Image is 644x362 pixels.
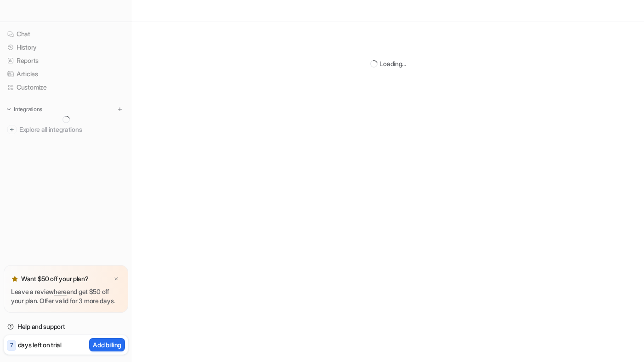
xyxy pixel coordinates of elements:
button: Integrations [4,105,45,114]
a: Chat [4,28,128,40]
a: Customize [4,81,128,94]
img: x [113,276,119,282]
a: Help and support [4,320,128,333]
a: History [4,41,128,54]
button: Add billing [89,338,125,351]
p: Add billing [93,340,121,350]
p: days left on trial [18,340,62,350]
a: Articles [4,68,128,80]
p: Integrations [14,106,42,113]
p: 7 [10,341,13,350]
img: explore all integrations [7,125,17,134]
a: here [54,288,67,295]
img: expand menu [6,106,12,113]
p: Want $50 off your plan? [21,274,89,283]
img: menu_add.svg [117,106,123,113]
img: star [11,275,18,283]
div: Loading... [379,59,406,68]
span: Explore all integrations [19,122,124,137]
p: Leave a review and get $50 off your plan. Offer valid for 3 more days. [11,287,121,305]
a: Reports [4,54,128,67]
a: Explore all integrations [4,123,128,136]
